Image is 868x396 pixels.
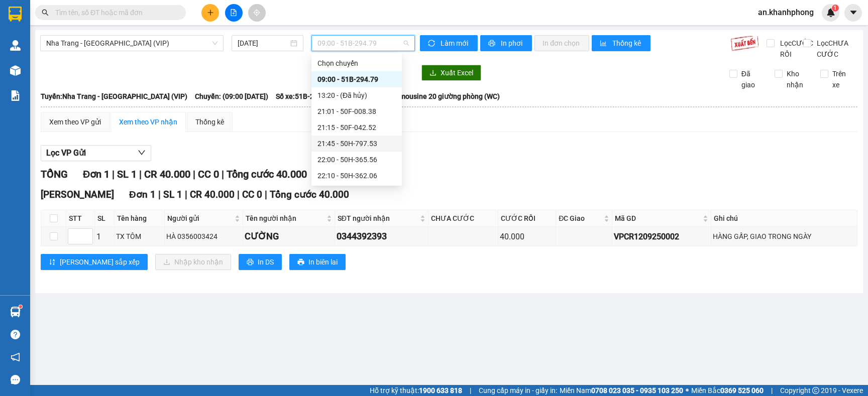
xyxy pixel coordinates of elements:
[246,213,324,224] span: Tên người nhận
[198,168,219,180] span: CC 0
[227,168,307,180] span: Tổng cước 40.000
[185,189,187,200] span: |
[158,189,161,200] span: |
[116,231,163,242] div: TX TÔM
[615,213,701,224] span: Mã GD
[270,189,349,200] span: Tổng cước 40.000
[428,40,437,48] span: sync
[317,106,396,117] div: 21:01 - 50F-008.38
[42,9,49,16] span: search
[10,40,21,51] img: warehouse-icon
[832,5,839,12] sup: 1
[46,36,218,51] span: Nha Trang - Sài Gòn (VIP)
[691,385,764,396] span: Miền Bắc
[317,154,396,165] div: 22:00 - 50H-365.56
[49,116,101,127] div: Xem theo VP gửi
[614,230,709,243] div: VPCR1209250002
[10,65,21,76] img: warehouse-icon
[421,65,481,81] button: downloadXuất Excel
[337,229,427,243] div: 0344392393
[317,170,396,181] div: 22:10 - 50H-362.06
[713,231,855,242] div: HÀNG GẤP, GIAO TRONG NGÀY
[245,229,333,243] div: CƯỜNG
[370,385,462,396] span: Hỗ trợ kỹ thuật:
[41,92,187,100] b: Tuyến: Nha Trang - [GEOGRAPHIC_DATA] (VIP)
[441,38,470,49] span: Làm mới
[429,69,437,77] span: download
[317,122,396,133] div: 21:15 - 50F-042.52
[243,227,335,246] td: CƯỜNG
[720,386,764,394] strong: 0369 525 060
[776,38,815,60] span: Lọc CƯỚC RỒI
[163,189,182,200] span: SL 1
[193,168,195,180] span: |
[95,210,115,227] th: SL
[600,40,608,48] span: bar-chart
[488,40,497,48] span: printer
[139,168,142,180] span: |
[317,138,396,149] div: 21:45 - 50H-797.53
[828,68,858,90] span: Trên xe
[167,213,233,224] span: Người gửi
[592,35,650,51] button: bar-chartThống kê
[41,189,114,200] span: [PERSON_NAME]
[237,189,240,200] span: |
[317,36,409,51] span: 09:00 - 51B-294.79
[317,74,396,85] div: 09:00 - 51B-294.79
[117,168,137,180] span: SL 1
[11,330,20,339] span: question-circle
[96,230,113,243] div: 1
[19,305,22,308] sup: 1
[248,4,266,22] button: aim
[238,38,288,49] input: 12/09/2025
[253,9,260,16] span: aim
[849,8,858,17] span: caret-down
[190,189,235,200] span: CR 40.000
[276,91,332,102] span: Số xe: 51B-294.79
[112,168,115,180] span: |
[826,8,835,17] img: icon-new-feature
[225,4,243,22] button: file-add
[10,90,21,101] img: solution-icon
[289,254,346,270] button: printerIn biên lai
[242,189,262,200] span: CC 0
[144,168,190,180] span: CR 40.000
[207,9,214,16] span: plus
[591,386,683,394] strong: 0708 023 035 - 0935 103 250
[317,90,396,101] div: 13:20 - (Đã hủy)
[222,168,224,180] span: |
[11,375,20,384] span: message
[195,91,268,102] span: Chuyến: (09:00 [DATE])
[534,35,589,51] button: In đơn chọn
[297,258,304,267] span: printer
[419,386,462,394] strong: 1900 633 818
[813,38,858,60] span: Lọc CHƯA CƯỚC
[49,258,56,267] span: sort-ascending
[138,149,146,157] span: down
[258,256,274,268] span: In DS
[812,387,819,394] span: copyright
[55,7,174,18] input: Tìm tên, số ĐT hoặc mã đơn
[750,6,822,19] span: an.khanhphong
[247,258,254,267] span: printer
[612,38,642,49] span: Thống kê
[711,210,857,227] th: Ghi chú
[41,168,68,180] span: TỔNG
[559,213,602,224] span: ĐC Giao
[230,9,237,16] span: file-add
[317,58,396,69] div: Chọn chuyến
[686,388,689,392] span: ⚪️
[10,307,21,317] img: warehouse-icon
[420,35,478,51] button: syncLàm mới
[612,227,711,246] td: VPCR1209250002
[368,91,500,102] span: Loại xe: Limousine 20 giường phòng (WC)
[335,227,429,246] td: 0344392393
[11,352,20,362] span: notification
[833,5,837,12] span: 1
[308,256,338,268] span: In biên lai
[9,7,22,22] img: logo-vxr
[771,385,773,396] span: |
[239,254,282,270] button: printerIn DS
[311,55,402,71] div: Chọn chuyến
[119,116,177,127] div: Xem theo VP nhận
